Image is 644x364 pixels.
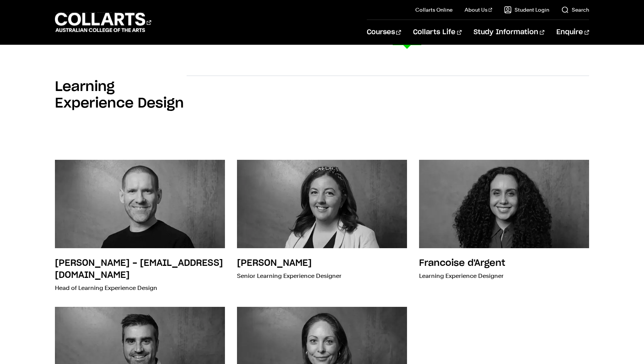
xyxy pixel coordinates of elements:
[55,283,225,293] p: Head of Learning Experience Design
[237,259,312,268] h3: [PERSON_NAME]
[55,259,223,280] h3: [PERSON_NAME] - [EMAIL_ADDRESS][DOMAIN_NAME]
[415,6,453,14] a: Collarts Online
[55,79,187,112] h2: Learning Experience Design
[419,259,505,268] h3: Francoise d'Argent
[561,6,589,14] a: Search
[419,271,505,281] p: Learning Experience Designer
[465,6,492,14] a: About Us
[413,20,462,45] a: Collarts Life
[237,271,342,281] p: Senior Learning Experience Designer
[367,20,401,45] a: Courses
[504,6,549,14] a: Student Login
[556,20,589,45] a: Enquire
[55,12,151,33] div: Go to homepage
[474,20,544,45] a: Study Information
